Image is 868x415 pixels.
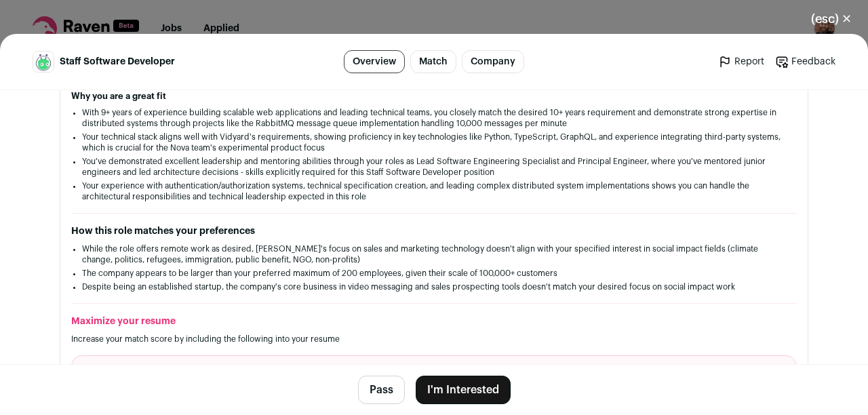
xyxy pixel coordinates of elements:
li: Despite being an established startup, the company's core business in video messaging and sales pr... [82,281,786,292]
li: You've demonstrated excellent leadership and mentoring abilities through your roles as Lead Softw... [82,156,786,178]
li: Your experience with authentication/authorization systems, technical specification creation, and ... [82,180,786,202]
a: Report [718,55,764,68]
button: Close modal [795,4,868,34]
h2: Maximize your resume [71,315,797,328]
img: ad2ceade6905dbb07174d721be6d177afe6901ade19b8fe78721cec3c3a3f56a.jpg [33,52,54,72]
button: I'm Interested [416,376,511,404]
a: Company [462,50,524,73]
button: Pass [358,376,405,404]
a: Feedback [775,55,835,68]
h2: Why you are a great fit [71,91,797,102]
li: With 9+ years of experience building scalable web applications and leading technical teams, you c... [82,107,786,129]
a: Match [410,50,456,73]
p: Increase your match score by including the following into your resume [71,334,797,344]
span: Staff Software Developer [60,55,175,68]
li: The company appears to be larger than your preferred maximum of 200 employees, given their scale ... [82,268,786,279]
a: Overview [344,50,405,73]
li: While the role offers remote work as desired, [PERSON_NAME]'s focus on sales and marketing techno... [82,243,786,265]
li: Your technical stack aligns well with Vidyard's requirements, showing proficiency in key technolo... [82,132,786,153]
h2: How this role matches your preferences [71,224,797,238]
